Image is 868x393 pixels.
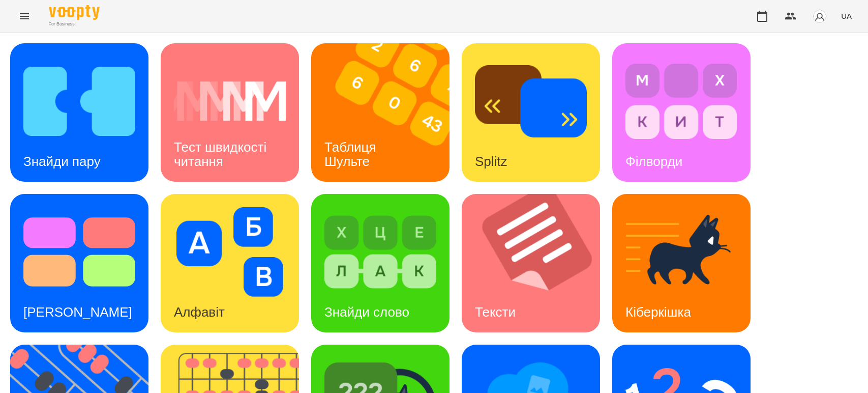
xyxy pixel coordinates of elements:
[475,154,507,169] h3: Splitz
[161,43,299,182] a: Тест швидкості читанняТест швидкості читання
[23,304,132,320] h3: [PERSON_NAME]
[813,9,827,23] img: avatar_s.png
[23,57,135,146] img: Знайди пару
[311,194,450,332] a: Знайди словоЗнайди слово
[174,304,225,320] h3: Алфавіт
[324,139,380,169] h3: Таблиця Шульте
[174,139,270,169] h3: Тест швидкості читання
[837,7,856,25] button: UA
[625,207,737,297] img: Кіберкішка
[311,43,450,182] a: Таблиця ШультеТаблиця Шульте
[10,194,148,332] a: Тест Струпа[PERSON_NAME]
[23,154,101,169] h3: Знайди пару
[10,43,148,182] a: Знайди паруЗнайди пару
[612,43,751,182] a: ФілвордиФілворди
[324,207,436,297] img: Знайди слово
[49,5,100,20] img: Voopty Logo
[324,304,409,320] h3: Знайди слово
[12,4,37,29] button: Menu
[625,304,691,320] h3: Кіберкішка
[625,154,682,169] h3: Філворди
[612,194,751,332] a: КіберкішкаКіберкішка
[23,207,135,297] img: Тест Струпа
[161,194,299,332] a: АлфавітАлфавіт
[625,57,737,146] img: Філворди
[462,194,613,332] img: Тексти
[841,11,852,21] span: UA
[49,21,100,27] span: For Business
[174,57,286,146] img: Тест швидкості читання
[475,57,587,146] img: Splitz
[311,43,462,182] img: Таблиця Шульте
[174,207,286,297] img: Алфавіт
[462,194,600,332] a: ТекстиТексти
[475,304,516,320] h3: Тексти
[462,43,600,182] a: SplitzSplitz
